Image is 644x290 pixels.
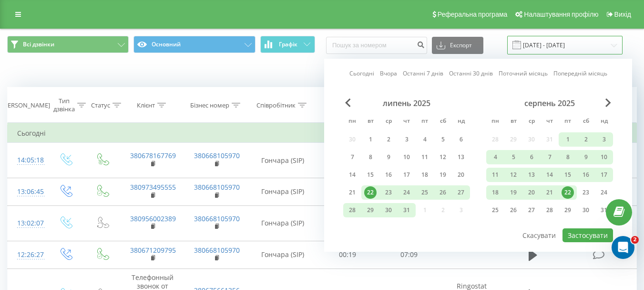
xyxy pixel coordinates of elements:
div: пт 11 лип 2025 р. [416,150,434,164]
div: нд 24 серп 2025 р. [595,185,613,200]
div: сб 23 серп 2025 р. [577,185,595,200]
div: 29 [562,204,574,216]
div: 27 [525,204,538,216]
button: Експорт [432,37,483,54]
div: липень 2025 [343,98,470,108]
div: нд 13 лип 2025 р. [452,150,470,164]
div: чт 10 лип 2025 р. [398,150,416,164]
abbr: понеділок [488,115,502,129]
div: сб 19 лип 2025 р. [434,168,452,182]
div: 1 [364,133,377,146]
div: чт 21 серп 2025 р. [541,185,559,200]
iframe: Intercom live chat [612,236,634,259]
div: [PERSON_NAME] [2,101,50,109]
div: нд 17 серп 2025 р. [595,168,613,182]
abbr: четвер [542,115,557,129]
td: Гончара (SIP) [248,143,317,178]
div: 2 [580,133,592,146]
a: Попередній місяць [553,69,607,78]
td: Гончара (SIP) [248,178,317,205]
div: чт 14 серп 2025 р. [541,168,559,182]
div: 8 [562,151,574,163]
div: Клієнт [137,101,155,109]
div: 6 [525,151,538,163]
div: 15 [364,169,377,181]
div: чт 31 лип 2025 р. [398,203,416,217]
div: 2 [382,133,395,146]
button: Всі дзвінки [7,36,129,53]
div: пн 11 серп 2025 р. [486,168,504,182]
div: ср 20 серп 2025 р. [522,185,541,200]
div: ср 23 лип 2025 р. [379,185,398,200]
div: 20 [525,186,538,199]
div: пн 14 лип 2025 р. [343,168,361,182]
a: 380973495555 [130,183,176,192]
div: 21 [543,186,556,199]
div: ср 2 лип 2025 р. [379,132,398,147]
button: Графік [260,36,315,53]
div: 16 [580,169,592,181]
span: Графік [279,41,297,48]
div: 17 [598,169,610,181]
abbr: субота [436,115,450,129]
div: 26 [507,204,520,216]
div: пн 7 лип 2025 р. [343,150,361,164]
div: 3 [400,133,413,146]
div: вт 8 лип 2025 р. [361,150,379,164]
div: чт 3 лип 2025 р. [398,132,416,147]
div: пт 18 лип 2025 р. [416,168,434,182]
div: 25 [419,186,431,199]
div: нд 10 серп 2025 р. [595,150,613,164]
td: Гончара (SIP) [248,206,317,241]
a: Вчора [380,69,397,78]
div: 4 [419,133,431,146]
span: Всі дзвінки [23,41,54,48]
div: нд 3 серп 2025 р. [595,132,613,147]
span: Next Month [605,98,611,107]
div: Статус [91,101,110,109]
div: пт 8 серп 2025 р. [559,150,577,164]
div: 3 [598,133,610,146]
div: вт 19 серп 2025 р. [504,185,522,200]
div: 13 [455,151,467,163]
div: 1 [562,133,574,146]
div: Тип дзвінка [53,97,75,113]
div: 24 [598,186,610,199]
div: 18 [419,169,431,181]
div: 12 [437,151,449,163]
td: 00:10 [317,178,378,205]
div: пт 15 серп 2025 р. [559,168,577,182]
div: ср 13 серп 2025 р. [522,168,541,182]
span: Previous Month [345,98,351,107]
div: ср 9 лип 2025 р. [379,150,398,164]
div: пт 22 серп 2025 р. [559,185,577,200]
div: 14 [543,169,556,181]
a: 380678167769 [130,151,176,160]
a: 380956002389 [130,214,176,223]
button: Скасувати [517,228,561,242]
div: чт 17 лип 2025 р. [398,168,416,182]
div: 17 [400,169,413,181]
div: 9 [580,151,592,163]
div: 22 [364,186,377,199]
a: 380671209795 [130,246,176,255]
div: вт 1 лип 2025 р. [361,132,379,147]
div: 23 [382,186,395,199]
div: сб 26 лип 2025 р. [434,185,452,200]
abbr: середа [381,115,396,129]
div: 18 [489,186,501,199]
div: сб 16 серп 2025 р. [577,168,595,182]
a: Сьогодні [349,69,374,78]
div: 15 [562,169,574,181]
div: 31 [400,204,413,216]
div: 30 [382,204,395,216]
div: 12 [507,169,520,181]
td: 00:09 [317,143,378,178]
div: 23 [580,186,592,199]
div: чт 24 лип 2025 р. [398,185,416,200]
a: Останні 7 днів [403,69,443,78]
div: сб 5 лип 2025 р. [434,132,452,147]
div: 29 [364,204,377,216]
div: 21 [346,186,358,199]
div: вт 22 лип 2025 р. [361,185,379,200]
